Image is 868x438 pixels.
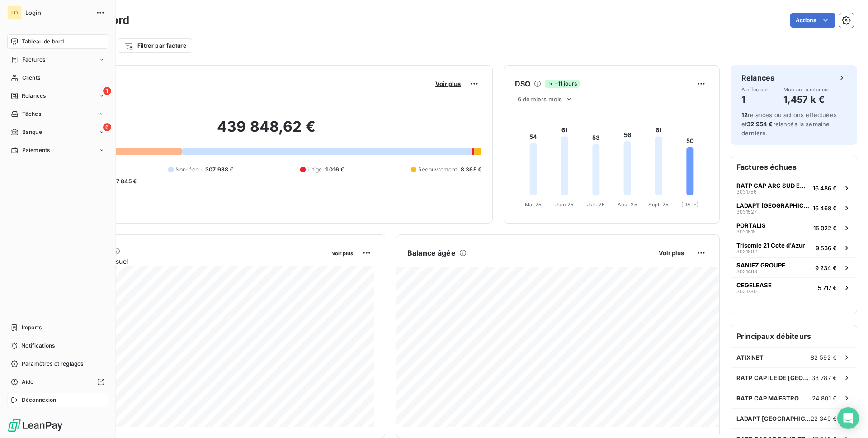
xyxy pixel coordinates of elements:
[736,182,809,189] span: RATP CAP ARC SUD ET OUEST
[811,415,837,422] span: 22 349 €
[731,218,857,238] button: PORTALIS303161815 022 €
[790,13,835,28] button: Actions
[118,38,192,53] button: Filtrer par facture
[21,342,55,350] span: Notifications
[736,189,757,195] span: 3031756
[818,284,837,291] span: 5 717 €
[307,166,322,174] span: Litige
[681,201,698,208] tspan: [DATE]
[811,354,837,361] span: 82 592 €
[545,80,579,88] span: -11 jours
[7,5,22,20] div: LO
[731,238,857,257] button: Trisomie 21 Cote d'Azur30318029 536 €
[433,80,463,88] button: Voir plus
[736,209,757,214] span: 3031527
[736,262,785,269] span: SANIEZ GROUPE
[816,244,837,252] span: 9 536 €
[736,281,772,289] span: CEGELEASE
[648,201,669,208] tspan: Sept. 25
[22,56,45,64] span: Factures
[731,198,857,218] button: LADAPT [GEOGRAPHIC_DATA] ([GEOGRAPHIC_DATA])303152716 468 €
[22,74,40,82] span: Clients
[555,201,574,208] tspan: Juin 25
[51,118,481,145] h2: 439 848,62 €
[783,87,830,92] span: Montant à relancer
[731,178,857,198] button: RATP CAP ARC SUD ET OUEST303175616 486 €
[813,224,837,232] span: 15 022 €
[736,249,757,254] span: 3031802
[815,264,837,271] span: 9 234 €
[518,95,562,103] span: 6 derniers mois
[22,146,50,154] span: Paiements
[736,222,766,229] span: PORTALIS
[515,78,530,89] h6: DSO
[22,38,64,46] span: Tableau de bord
[22,324,42,332] span: Imports
[731,325,857,347] h6: Principaux débiteurs
[103,123,111,131] span: 6
[22,360,83,368] span: Paramètres et réglages
[811,374,837,381] span: 38 787 €
[659,249,684,257] span: Voir plus
[332,250,353,257] span: Voir plus
[205,166,233,174] span: 307 938 €
[407,248,456,258] h6: Balance âgée
[741,111,748,119] span: 12
[736,415,811,422] span: LADAPT [GEOGRAPHIC_DATA] ([GEOGRAPHIC_DATA])
[741,72,774,83] h6: Relances
[783,92,830,107] h4: 1,457 k €
[741,92,769,107] h4: 1
[736,202,809,209] span: LADAPT [GEOGRAPHIC_DATA] ([GEOGRAPHIC_DATA])
[813,185,837,192] span: 16 486 €
[736,269,757,274] span: 3031468
[7,418,63,433] img: Logo LeanPay
[618,201,637,208] tspan: Août 25
[461,166,481,174] span: 8 365 €
[731,156,857,178] h6: Factures échues
[7,375,108,389] a: Aide
[731,257,857,277] button: SANIEZ GROUPE30314689 234 €
[837,407,859,429] div: Open Intercom Messenger
[736,354,764,361] span: ATIXNET
[813,205,837,212] span: 16 468 €
[103,87,111,95] span: 1
[525,201,542,208] tspan: Mai 25
[587,201,605,208] tspan: Juil. 25
[51,257,325,266] span: Chiffre d'affaires mensuel
[736,395,799,402] span: RATP CAP MAESTRO
[435,80,461,87] span: Voir plus
[175,166,202,174] span: Non-échu
[25,9,90,16] span: Login
[656,249,687,257] button: Voir plus
[325,166,344,174] span: 1 016 €
[22,92,46,100] span: Relances
[22,128,42,136] span: Banque
[731,277,857,297] button: CEGELEASE30317805 717 €
[736,229,756,234] span: 3031618
[329,249,356,257] button: Voir plus
[736,242,805,249] span: Trisomie 21 Cote d'Azur
[22,378,34,386] span: Aide
[22,396,57,404] span: Déconnexion
[741,111,837,137] span: relances ou actions effectuées et relancés la semaine dernière.
[418,166,457,174] span: Recouvrement
[741,87,769,92] span: À effectuer
[747,120,773,128] span: 32 954 €
[736,374,811,381] span: RATP CAP ILE DE [GEOGRAPHIC_DATA]
[22,110,41,118] span: Tâches
[812,395,837,402] span: 24 801 €
[113,177,137,186] span: -7 845 €
[736,289,757,294] span: 3031780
